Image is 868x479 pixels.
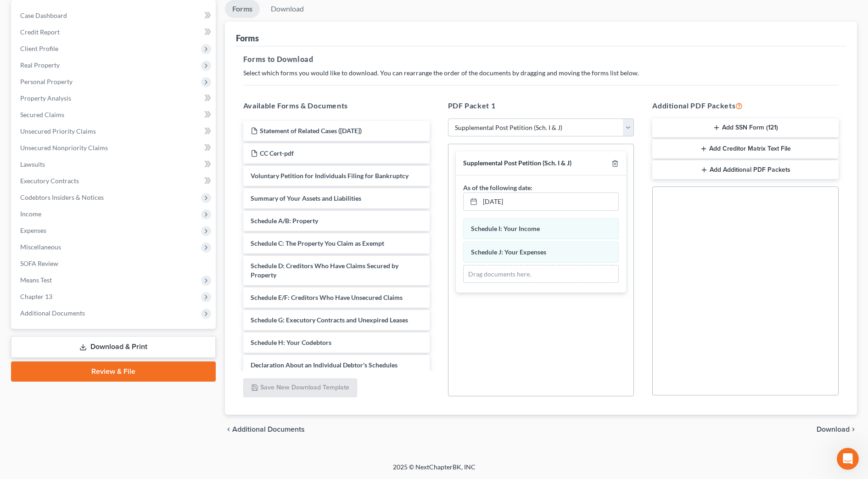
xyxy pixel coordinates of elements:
span: Declaration About an Individual Debtor's Schedules [251,361,398,369]
textarea: Message… [8,282,176,297]
h5: Forms to Download [243,54,839,65]
i: chevron_right [850,426,857,433]
button: Gif picker [29,301,36,308]
h5: Additional PDF Packets [652,100,839,111]
span: Schedule A/B: Property [251,217,318,225]
div: Forms [236,33,259,44]
a: Executory Contracts [13,173,216,189]
span: Additional Documents [232,426,305,433]
span: Schedule J: Your Expenses [471,248,546,256]
span: Lawsuits [20,160,45,168]
span: Schedule E/F: Creditors Who Have Unsecured Claims [251,293,403,301]
button: Home [144,4,161,21]
a: Unsecured Nonpriority Claims [13,140,216,156]
span: Case Dashboard [20,11,67,19]
i: chevron_left [225,426,232,433]
span: Schedule C: The Property You Claim as Exempt [251,239,384,247]
span: SOFA Review [20,259,58,267]
div: [PERSON_NAME] • 2h ago [15,170,87,176]
button: Emoji picker [14,301,22,308]
label: As of the following date: [463,183,532,192]
span: Additional Documents [20,309,85,317]
span: Schedule G: Executory Contracts and Unexpired Leases [251,316,408,324]
div: Katie says… [7,72,176,189]
button: Add SSN Form (121) [652,118,839,138]
div: Close [161,4,178,20]
button: Upload attachment [44,301,51,308]
span: Means Test [20,276,52,284]
button: go back [6,4,23,21]
span: Credit Report [20,28,60,36]
button: Start recording [58,301,66,308]
b: 🚨ATTN: [GEOGRAPHIC_DATA] of [US_STATE] [15,78,131,95]
span: Statement of Related Cases ([DATE]) [260,127,362,135]
span: Client Profile [20,45,58,52]
span: Voluntary Petition for Individuals Filing for Bankruptcy [251,172,409,180]
a: Case Dashboard [13,7,216,24]
a: Unsecured Priority Claims [13,123,216,140]
div: 2025 © NextChapterBK, INC [173,462,696,479]
button: Add Creditor Matrix Text File [652,139,839,158]
span: Property Analysis [20,94,71,102]
span: Summary of Your Assets and Liabilities [251,194,361,202]
span: Executory Contracts [20,177,79,185]
span: Unsecured Nonpriority Claims [20,144,108,152]
a: Download & Print [11,336,216,358]
img: Profile image for Katie [26,5,41,20]
span: Miscellaneous [20,243,61,251]
div: The court has added a new Credit Counseling Field that we need to update upon filing. Please remo... [15,100,143,163]
button: Download chevron_right [817,426,857,433]
div: Drag documents here. [463,265,619,283]
span: Chapter 13 [20,293,52,300]
button: Save New Download Template [243,378,357,398]
span: CC Cert-pdf [260,149,294,157]
p: Active 1h ago [45,11,85,21]
h1: [PERSON_NAME] [45,5,104,11]
span: Personal Property [20,78,73,85]
a: Secured Claims [13,107,216,123]
span: Expenses [20,226,46,234]
a: Property Analysis [13,90,216,107]
span: Schedule H: Your Codebtors [251,338,331,346]
p: Select which forms you would like to download. You can rearrange the order of the documents by dr... [243,68,839,78]
iframe: Intercom live chat [837,448,859,470]
span: Codebtors Insiders & Notices [20,193,104,201]
h5: PDF Packet 1 [448,100,634,111]
h5: Available Forms & Documents [243,100,430,111]
a: chevron_left Additional Documents [225,426,305,433]
span: Download [817,426,850,433]
a: Lawsuits [13,156,216,173]
a: [DATE] [464,193,619,210]
a: Credit Report [13,24,216,40]
div: Supplemental Post Petition (Sch. I & J) [463,159,571,168]
span: Income [20,210,41,218]
button: Send a message… [157,297,172,312]
span: Secured Claims [20,111,64,118]
a: SOFA Review [13,255,216,272]
span: Schedule I: Your Income [471,225,540,232]
span: Unsecured Priority Claims [20,127,96,135]
a: Review & File [11,361,216,382]
span: Schedule D: Creditors Who Have Claims Secured by Property [251,262,398,279]
div: 🚨ATTN: [GEOGRAPHIC_DATA] of [US_STATE]The court has added a new Credit Counseling Field that we n... [7,72,151,169]
button: Add Additional PDF Packets [652,160,839,180]
span: Real Property [20,61,60,69]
